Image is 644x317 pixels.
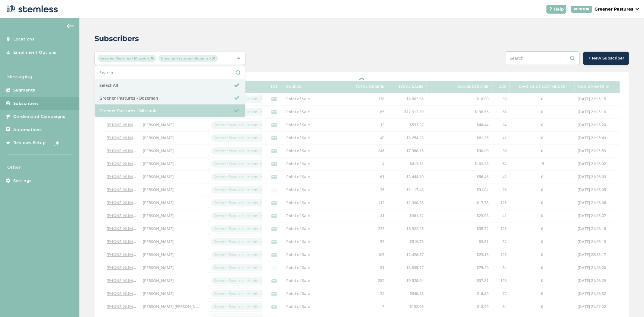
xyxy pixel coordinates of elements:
[549,7,553,11] img: icon-help-white-03924b79.svg
[95,33,139,44] h2: Subscribers
[13,127,42,133] span: Automations
[13,101,39,107] span: Subscribers
[554,6,564,12] span: Help
[151,57,154,60] img: icon-close-accent-8a337256.svg
[13,87,35,93] span: Segments
[95,92,245,104] li: Greener Pastures - Bozeman
[13,114,66,120] span: On-demand Campaigns
[212,57,215,60] img: icon-close-accent-8a337256.svg
[98,55,156,62] span: Greener Pastures - Missoula
[13,36,35,42] span: Locations
[588,55,624,61] span: + New Subscriber
[636,8,639,10] img: icon_down-arrow-small-66adaf34.svg
[50,137,62,149] img: glitter-stars-b7820f95.gif
[505,51,580,65] input: Search
[571,6,592,13] div: VENDOR
[159,55,218,62] span: Greener Pastures - Bozeman
[99,69,241,76] input: Search
[95,79,245,92] li: Select All
[614,288,644,317] iframe: Chat Widget
[13,50,56,56] span: Enrollment Options
[594,6,633,12] p: Greener Pastures
[13,140,46,146] span: Reviews Setup
[5,3,58,15] img: logo-dark-0685b13c.svg
[67,24,74,28] img: icon-arrow-back-accent-c549486e.svg
[583,52,629,65] button: + New Subscriber
[13,178,32,184] span: Settings
[95,104,245,117] li: Greener Pastures - Missoula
